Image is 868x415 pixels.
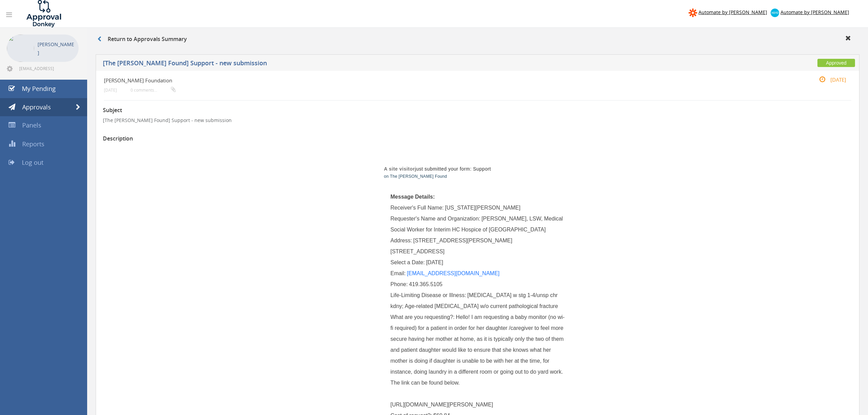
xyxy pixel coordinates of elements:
span: Approved [817,59,855,67]
h3: Description [103,136,852,142]
span: Phone: [391,281,408,287]
span: Email: [391,270,406,276]
p: [PERSON_NAME] [38,40,75,57]
h3: Return to Approvals Summary [97,36,187,42]
span: Life-Limiting Disease or Illness: [391,292,466,298]
span: Address: [391,238,412,243]
a: The [PERSON_NAME] Found [390,174,447,179]
span: Approvals [22,103,51,111]
span: 419.365.5105 [409,281,443,287]
a: [EMAIL_ADDRESS][DOMAIN_NAME] [407,270,500,276]
p: [The [PERSON_NAME] Found] Support - new submission [103,117,852,124]
h5: [The [PERSON_NAME] Found] Support - new submission [103,60,629,68]
h3: Subject [103,107,852,113]
span: [STREET_ADDRESS][PERSON_NAME] [STREET_ADDRESS] [391,238,514,254]
span: Reports [22,140,44,148]
span: [US_STATE][PERSON_NAME] [445,205,520,211]
span: Receiver's Full Name: [391,205,444,211]
span: Hello! I am requesting a baby monitor (no wi-fi required) for a patient in order for her daughter... [391,314,565,407]
small: [DATE] [812,76,846,83]
h4: [PERSON_NAME] Foundation [104,78,727,83]
span: Automate by [PERSON_NAME] [699,9,767,15]
span: [DATE] [426,259,443,265]
span: just submitted your form: Support [384,166,491,172]
span: My Pending [22,84,56,93]
span: Automate by [PERSON_NAME] [781,9,849,15]
span: [MEDICAL_DATA] w stg 1-4/unsp chr kdny; Age-related [MEDICAL_DATA] w/o current pathological fracture [391,292,559,309]
span: What are you requesting?: [391,314,455,320]
img: xero-logo.png [771,9,779,17]
small: [DATE] [104,88,117,93]
span: Select a Date: [391,259,425,265]
span: Requester's Name and Organization: [391,216,480,222]
span: Panels [22,121,41,129]
small: 0 comments... [131,88,176,93]
img: zapier-logomark.png [689,9,697,17]
span: Message Details: [391,194,435,200]
span: Log out [22,158,43,166]
span: [EMAIL_ADDRESS][DOMAIN_NAME] [19,66,77,71]
strong: A site visitor [384,166,415,172]
span: on [384,174,389,179]
span: [PERSON_NAME], LSW, Medical Social Worker for Interim HC Hospice of [GEOGRAPHIC_DATA] [391,216,565,232]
